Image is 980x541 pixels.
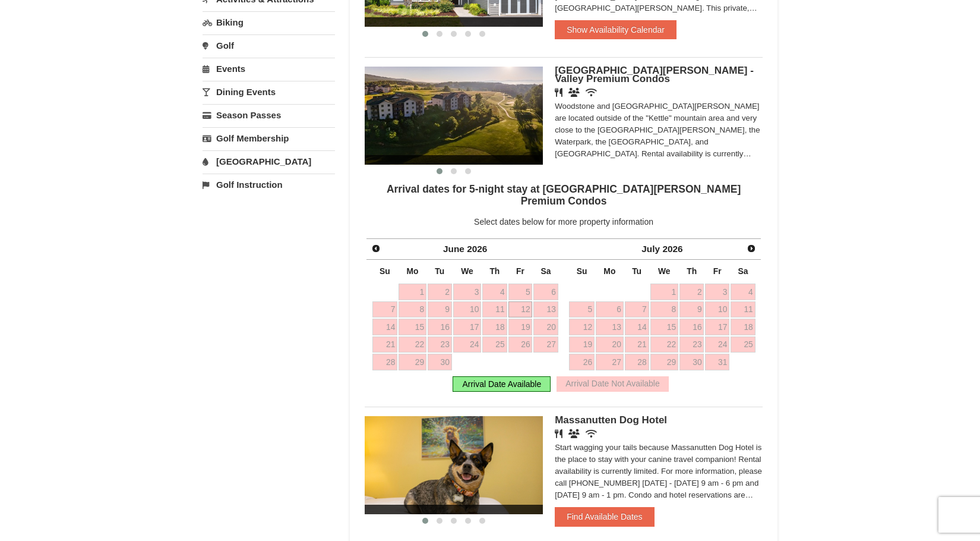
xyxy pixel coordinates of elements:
[569,319,595,335] a: 12
[731,284,755,300] a: 4
[435,266,444,276] span: Tuesday
[713,266,722,276] span: Friday
[453,284,482,300] a: 3
[489,266,500,276] span: Thursday
[467,244,487,254] span: 2026
[203,81,335,103] a: Dining Events
[568,88,580,97] i: Banquet Facilities
[731,301,755,318] a: 11
[650,301,679,318] a: 8
[428,284,452,300] a: 2
[650,284,679,300] a: 1
[625,319,649,335] a: 14
[641,244,660,254] span: July
[650,354,679,370] a: 29
[443,244,464,254] span: June
[555,507,654,526] button: Find Available Dates
[203,150,335,172] a: [GEOGRAPHIC_DATA]
[731,336,755,353] a: 25
[555,100,763,160] div: Woodstone and [GEOGRAPHIC_DATA][PERSON_NAME] are located outside of the "Kettle" mountain area an...
[568,429,580,438] i: Banquet Facilities
[679,319,704,335] a: 16
[555,88,562,97] i: Restaurant
[586,429,597,438] i: Wireless Internet (free)
[569,354,595,370] a: 26
[555,414,667,426] span: Massanutten Dog Hotel
[625,336,649,353] a: 21
[453,336,482,353] a: 24
[555,65,754,84] span: [GEOGRAPHIC_DATA][PERSON_NAME] - Valley Premium Condos
[650,336,679,353] a: 22
[533,319,558,335] a: 20
[555,442,763,501] div: Start wagging your tails because Massanutten Dog Hotel is the place to stay with your canine trav...
[372,336,398,353] a: 21
[596,336,624,353] a: 20
[679,284,704,300] a: 2
[453,319,482,335] a: 17
[203,11,335,33] a: Biking
[569,336,595,353] a: 19
[743,240,760,257] a: Next
[632,266,641,276] span: Tuesday
[662,244,682,254] span: 2026
[372,319,398,335] a: 14
[428,354,452,370] a: 30
[399,301,426,318] a: 8
[407,266,419,276] span: Monday
[533,336,558,353] a: 27
[658,266,671,276] span: Wednesday
[399,319,426,335] a: 15
[508,301,533,318] a: 12
[482,336,507,353] a: 25
[541,266,551,276] span: Saturday
[596,301,624,318] a: 6
[738,266,748,276] span: Saturday
[371,244,381,253] span: Prev
[679,301,704,318] a: 9
[365,183,763,207] h4: Arrival dates for 5-night stay at [GEOGRAPHIC_DATA][PERSON_NAME] Premium Condos
[453,376,551,392] div: Arrival Date Available
[687,266,697,276] span: Thursday
[679,354,704,370] a: 30
[705,301,729,318] a: 10
[399,354,426,370] a: 29
[586,88,597,97] i: Wireless Internet (free)
[705,319,729,335] a: 17
[428,319,452,335] a: 16
[428,301,452,318] a: 9
[596,354,624,370] a: 27
[203,174,335,196] a: Golf Instruction
[508,319,533,335] a: 19
[482,319,507,335] a: 18
[380,266,390,276] span: Sunday
[399,284,426,300] a: 1
[372,301,398,318] a: 7
[533,301,558,318] a: 13
[596,319,624,335] a: 13
[453,301,482,318] a: 10
[428,336,452,353] a: 23
[650,319,679,335] a: 15
[679,336,704,353] a: 23
[203,34,335,56] a: Golf
[569,301,595,318] a: 5
[508,284,533,300] a: 5
[557,376,668,392] div: Arrival Date Not Available
[203,58,335,80] a: Events
[603,266,615,276] span: Monday
[705,336,729,353] a: 24
[474,217,653,227] span: Select dates below for more property information
[482,284,507,300] a: 4
[705,354,729,370] a: 31
[625,301,649,318] a: 7
[625,354,649,370] a: 28
[577,266,587,276] span: Sunday
[533,284,558,300] a: 6
[731,319,755,335] a: 18
[516,266,524,276] span: Friday
[372,354,398,370] a: 28
[461,266,473,276] span: Wednesday
[508,336,533,353] a: 26
[399,336,426,353] a: 22
[203,104,335,126] a: Season Passes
